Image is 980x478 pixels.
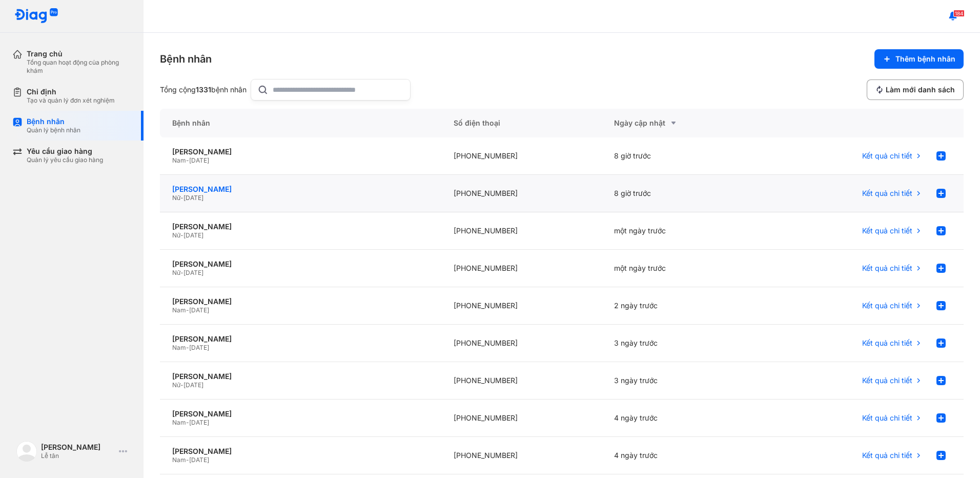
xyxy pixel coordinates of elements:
[602,400,763,437] div: 4 ngày trước
[41,452,115,460] div: Lễ tân
[172,194,180,202] span: Nữ
[172,381,180,389] span: Nữ
[602,212,763,250] div: một ngày trước
[172,409,429,419] div: [PERSON_NAME]
[189,456,209,464] span: [DATE]
[441,362,602,400] div: [PHONE_NUMBER]
[186,156,189,164] span: -
[172,185,429,194] div: [PERSON_NAME]
[602,175,763,212] div: 8 giờ trước
[180,194,183,202] span: -
[862,451,912,460] span: Kết quả chi tiết
[183,381,203,389] span: [DATE]
[27,58,131,75] div: Tổng quan hoạt động của phòng khám
[602,362,763,400] div: 3 ngày trước
[189,306,209,314] span: [DATE]
[602,250,763,287] div: một ngày trước
[160,52,212,66] div: Bệnh nhân
[862,226,912,235] span: Kết quả chi tiết
[183,269,203,276] span: [DATE]
[874,49,964,69] button: Thêm bệnh nhân
[180,381,183,389] span: -
[172,334,429,344] div: [PERSON_NAME]
[441,325,602,362] div: [PHONE_NUMBER]
[172,269,180,276] span: Nữ
[27,126,80,134] div: Quản lý bệnh nhân
[180,269,183,276] span: -
[172,372,429,381] div: [PERSON_NAME]
[189,344,209,351] span: [DATE]
[186,456,189,464] span: -
[183,194,203,202] span: [DATE]
[172,447,429,456] div: [PERSON_NAME]
[602,137,763,175] div: 8 giờ trước
[862,189,912,198] span: Kết quả chi tiết
[172,419,186,426] span: Nam
[602,287,763,325] div: 2 ngày trước
[160,85,247,94] div: Tổng cộng bệnh nhân
[441,250,602,287] div: [PHONE_NUMBER]
[186,306,189,314] span: -
[602,437,763,474] div: 4 ngày trước
[16,441,37,462] img: logo
[953,10,965,17] span: 184
[441,437,602,474] div: [PHONE_NUMBER]
[862,301,912,310] span: Kết quả chi tiết
[196,85,211,94] span: 1331
[172,297,429,306] div: [PERSON_NAME]
[186,419,189,426] span: -
[172,156,186,164] span: Nam
[441,287,602,325] div: [PHONE_NUMBER]
[14,8,58,24] img: logo
[172,456,186,464] span: Nam
[862,264,912,273] span: Kết quả chi tiết
[172,306,186,314] span: Nam
[172,147,429,156] div: [PERSON_NAME]
[441,400,602,437] div: [PHONE_NUMBER]
[867,79,964,100] button: Làm mới danh sách
[602,325,763,362] div: 3 ngày trước
[27,96,115,105] div: Tạo và quản lý đơn xét nghiệm
[614,117,750,129] div: Ngày cập nhật
[441,109,602,137] div: Số điện thoại
[862,338,912,348] span: Kết quả chi tiết
[27,87,115,96] div: Chỉ định
[862,413,912,423] span: Kết quả chi tiết
[27,156,103,164] div: Quản lý yêu cầu giao hàng
[186,344,189,351] span: -
[895,54,955,64] span: Thêm bệnh nhân
[172,344,186,351] span: Nam
[27,117,80,126] div: Bệnh nhân
[441,175,602,212] div: [PHONE_NUMBER]
[441,137,602,175] div: [PHONE_NUMBER]
[189,156,209,164] span: [DATE]
[441,212,602,250] div: [PHONE_NUMBER]
[41,443,115,452] div: [PERSON_NAME]
[27,147,103,156] div: Yêu cầu giao hàng
[183,231,203,239] span: [DATE]
[886,85,955,94] span: Làm mới danh sách
[862,376,912,385] span: Kết quả chi tiết
[172,231,180,239] span: Nữ
[172,222,429,231] div: [PERSON_NAME]
[862,151,912,161] span: Kết quả chi tiết
[180,231,183,239] span: -
[160,109,441,137] div: Bệnh nhân
[27,49,131,58] div: Trang chủ
[189,419,209,426] span: [DATE]
[172,260,429,269] div: [PERSON_NAME]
